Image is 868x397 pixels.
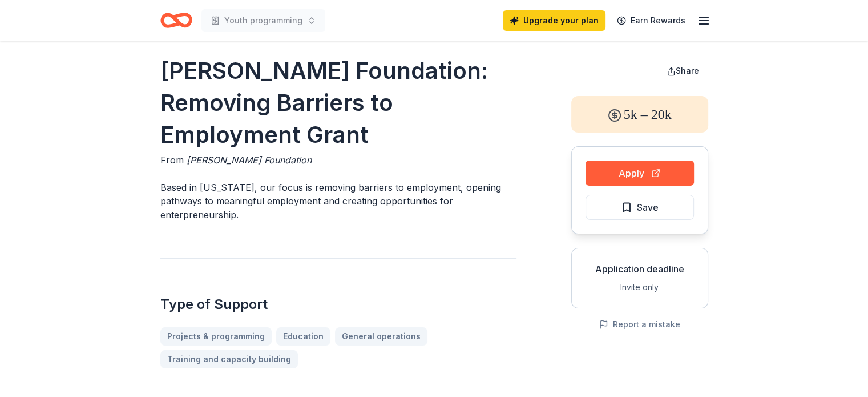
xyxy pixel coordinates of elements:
h2: Type of Support [160,295,516,314]
a: Earn Rewards [610,10,692,31]
span: Youth programming [224,14,302,27]
a: Education [276,327,330,346]
button: Share [657,59,708,82]
a: Projects & programming [160,327,272,346]
a: Home [160,7,192,34]
span: Save [637,200,659,215]
div: From [160,153,516,167]
button: Report a mistake [599,318,680,331]
button: Apply [586,161,694,186]
button: Youth programming [201,9,325,32]
div: Application deadline [581,262,699,276]
div: Invite only [581,280,699,294]
p: Based in [US_STATE], our focus is removing barriers to employment, opening pathways to meaningful... [160,181,516,222]
a: Upgrade your plan [503,10,605,31]
h1: [PERSON_NAME] Foundation: Removing Barriers to Employment Grant [160,55,516,151]
span: Share [676,66,699,75]
a: General operations [335,327,427,346]
a: Training and capacity building [160,350,298,368]
button: Save [586,195,694,220]
span: [PERSON_NAME] Foundation [187,154,312,166]
div: 5k – 20k [571,96,708,133]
